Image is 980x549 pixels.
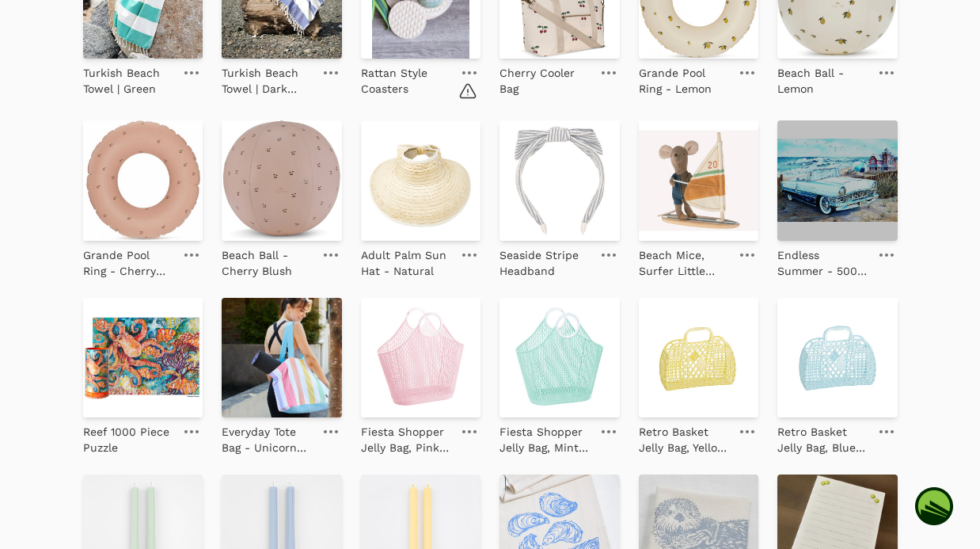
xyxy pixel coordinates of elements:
p: Adult Palm Sun Hat - Natural [361,247,453,279]
img: Beach Mice, Surfer Little Brother [639,120,759,241]
a: Retro Basket Jelly Bag, Blue - 2 Sizes [777,417,869,456]
img: Grande Pool Ring - Cherry Blush [83,120,203,241]
a: Adult Palm Sun Hat - Natural [361,241,453,279]
a: Cherry Cooler Bag [499,59,591,97]
p: Reef 1000 Piece Puzzle [83,424,175,456]
a: Beach Ball - Lemon [777,59,869,97]
img: Adult Palm Sun Hat - Natural [361,120,481,241]
a: Beach Ball - Cherry Blush [222,241,313,279]
a: Grande Pool Ring - Cherry Blush [83,241,175,279]
img: Everyday Tote Bag - Unicorn Waves [222,298,342,418]
a: Fiesta Shopper Jelly Bag, Mint - Large [499,417,591,456]
p: Beach Ball - Cherry Blush [222,247,313,279]
a: Grande Pool Ring - Lemon [639,59,731,97]
a: Fiesta Shopper Jelly Bag, Pink - Large [361,298,481,418]
p: Grande Pool Ring - Cherry Blush [83,247,175,279]
p: Retro Basket Jelly Bag, Blue - 2 Sizes [777,424,869,456]
a: Rattan Style Coasters [361,59,453,97]
img: Fiesta Shopper Jelly Bag, Mint - Large [499,298,620,418]
p: Retro Basket Jelly Bag, Yellow - 2 Sizes [639,424,731,456]
img: Retro Basket Jelly Bag, Yellow - 2 Sizes [639,298,759,418]
a: Reef 1000 Piece Puzzle [83,417,175,456]
img: Seaside Stripe Headband [499,120,620,241]
p: Rattan Style Coasters [361,65,453,97]
p: Fiesta Shopper Jelly Bag, Mint - Large [499,424,591,456]
img: Reef 1000 Piece Puzzle [83,298,203,418]
a: Turkish Beach Towel | Green [83,59,175,97]
a: Beach Mice, Surfer Little Brother [639,241,731,279]
p: Grande Pool Ring - Lemon [639,65,731,97]
a: Endless Summer - 500 Piece Puzzle [777,241,869,279]
p: Seaside Stripe Headband [499,247,591,279]
p: Beach Mice, Surfer Little Brother [639,247,731,279]
img: Retro Basket Jelly Bag, Blue - 2 Sizes [777,298,898,418]
a: Everyday Tote Bag - Unicorn Waves [222,417,313,456]
p: Turkish Beach Towel | Green [83,65,175,97]
a: Fiesta Shopper Jelly Bag, Pink - Large [361,417,453,456]
p: Fiesta Shopper Jelly Bag, Pink - Large [361,424,453,456]
a: Seaside Stripe Headband [499,241,591,279]
a: Retro Basket Jelly Bag, Yellow - 2 Sizes [639,417,731,456]
p: Beach Ball - Lemon [777,65,869,97]
a: Turkish Beach Towel | Dark Blue [222,59,313,97]
p: Cherry Cooler Bag [499,65,591,97]
img: Endless Summer - 500 Piece Puzzle [777,120,898,241]
p: Turkish Beach Towel | Dark Blue [222,65,313,97]
p: Endless Summer - 500 Piece Puzzle [777,247,869,279]
img: Beach Ball - Cherry Blush [222,120,342,241]
p: Everyday Tote Bag - Unicorn Waves [222,424,313,456]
